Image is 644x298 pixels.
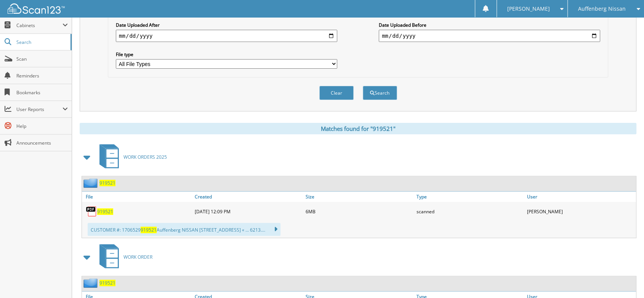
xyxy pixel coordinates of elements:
span: WORK ORDER [123,254,152,260]
span: Announcements [16,140,68,146]
input: end [379,30,600,42]
span: Cabinets [16,22,62,29]
span: Reminders [16,72,68,79]
a: File [82,192,193,202]
span: Help [16,123,68,129]
input: start [116,30,337,42]
button: Clear [319,86,354,100]
img: folder2.png [83,178,99,188]
a: 919521 [97,208,113,215]
a: WORK ORDERS 2025 [95,142,167,172]
div: CUSTOMER #: 1706529 Auffenberg NISSAN [STREET_ADDRESS] « ... 6213.... [88,223,280,236]
label: Date Uploaded After [116,22,337,28]
label: File type [116,51,337,58]
div: [DATE] 12:09 PM [193,204,304,219]
img: scan123-logo-white.svg [8,3,65,14]
iframe: Chat Widget [606,261,644,298]
span: [PERSON_NAME] [507,6,550,11]
span: WORK ORDERS 2025 [123,154,167,160]
a: WORK ORDER [95,242,152,272]
button: Search [363,86,397,100]
a: 919521 [99,180,115,186]
a: 919521 [99,280,115,286]
span: 919521 [141,227,157,233]
a: Type [414,192,525,202]
div: [PERSON_NAME] [525,204,636,219]
span: Auffenberg Nissan [578,6,626,11]
span: Bookmarks [16,89,68,96]
a: Created [193,192,304,202]
img: PDF.png [86,206,97,217]
div: Matches found for "919521" [80,123,636,134]
div: scanned [414,204,525,219]
span: Scan [16,56,68,62]
a: Size [304,192,415,202]
span: User Reports [16,106,62,113]
img: folder2.png [83,278,99,288]
a: User [525,192,636,202]
div: 6MB [304,204,415,219]
span: Search [16,39,67,45]
label: Date Uploaded Before [379,22,600,28]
